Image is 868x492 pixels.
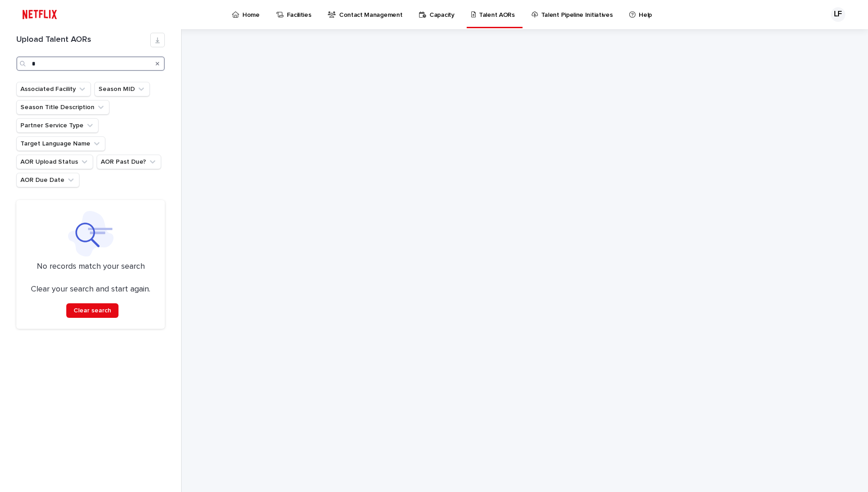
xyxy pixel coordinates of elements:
[16,155,93,169] button: AOR Upload Status
[16,100,109,115] button: Season Title Description
[27,262,154,272] p: No records match your search
[16,136,105,151] button: Target Language Name
[16,118,99,133] button: Partner Service Type
[31,285,150,295] p: Clear your search and start again.
[94,82,150,96] button: Season MID
[66,303,118,318] button: Clear search
[97,155,161,169] button: AOR Past Due?
[16,56,165,71] input: Search
[74,307,111,314] span: Clear search
[16,82,91,96] button: Associated Facility
[16,35,150,45] h1: Upload Talent AORs
[18,5,61,24] img: ifQbXi3ZQGMSEF7WDB7W
[831,7,845,22] div: LF
[16,173,79,187] button: AOR Due Date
